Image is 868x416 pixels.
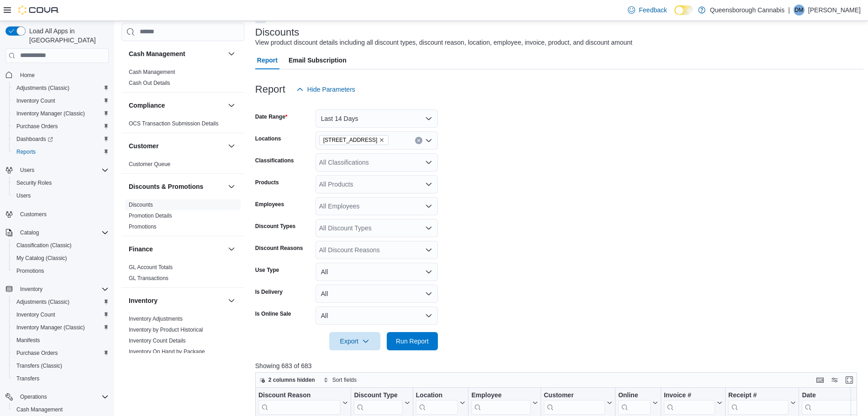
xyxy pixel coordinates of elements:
button: Security Roles [9,177,112,189]
a: Classification (Classic) [13,240,75,251]
span: Transfers (Classic) [16,362,62,369]
div: Receipt # [728,391,789,400]
div: Discounts & Promotions [121,199,244,236]
button: Inventory [16,284,46,295]
span: Report [257,51,278,69]
div: Online [618,391,651,414]
span: My Catalog (Classic) [16,255,67,262]
div: Compliance [121,118,244,133]
button: Manifests [9,334,112,347]
button: 2 columns hidden [256,374,319,385]
a: Promotion Details [129,213,172,219]
span: Security Roles [16,179,52,187]
button: Operations [2,390,112,403]
div: Discount Type [354,391,402,414]
button: Inventory Manager (Classic) [9,107,112,120]
a: Security Roles [13,177,55,188]
button: Open list of options [425,181,432,188]
button: Inventory [226,295,237,306]
a: Dashboards [13,134,57,145]
button: Discounts & Promotions [226,181,237,192]
div: Cash Management [121,67,244,92]
a: Adjustments (Classic) [13,83,73,94]
button: Last 14 Days [316,109,438,128]
span: Reports [16,148,36,156]
span: Adjustments (Classic) [16,298,69,306]
a: Cash Out Details [129,80,170,86]
span: Cash Management [13,404,109,415]
a: Purchase Orders [13,348,62,359]
div: Denise Meng [794,5,805,16]
button: Catalog [2,226,112,239]
span: Reports [13,146,109,157]
button: Users [9,189,112,202]
span: Adjustments (Classic) [13,296,109,307]
span: Inventory Adjustments [129,315,183,322]
button: Transfers (Classic) [9,359,112,372]
span: Hide Parameters [307,85,355,94]
p: [PERSON_NAME] [808,5,861,16]
button: Discount Reason [258,391,348,414]
h3: Cash Management [129,49,185,58]
a: Manifests [13,335,43,346]
span: Promotions [129,223,157,230]
span: Dashboards [13,134,109,145]
span: Users [16,192,31,199]
button: Display options [829,374,840,385]
span: 2 columns hidden [268,376,315,384]
p: | [788,5,790,16]
label: Locations [255,135,281,142]
input: Dark Mode [674,5,694,15]
span: Inventory Manager (Classic) [13,108,109,119]
h3: Discounts & Promotions [129,182,203,191]
button: Receipt # [728,391,796,414]
a: Cash Management [129,69,175,75]
a: Transfers [13,373,43,384]
img: Cova [18,5,59,15]
div: Customer [544,391,605,400]
label: Discount Types [255,223,295,230]
button: Inventory Count [9,94,112,107]
h3: Discounts [255,27,300,38]
button: Employee [471,391,538,414]
button: Cash Management [226,48,237,59]
button: Sort fields [320,374,360,385]
a: Reports [13,146,39,157]
button: Inventory [2,283,112,296]
span: Transfers (Classic) [13,360,109,371]
span: 1274 56th St [319,135,389,145]
button: My Catalog (Classic) [9,252,112,265]
button: Invoice # [664,391,722,414]
span: Purchase Orders [16,349,58,357]
span: Catalog [16,227,109,238]
a: GL Account Totals [129,264,173,270]
span: Inventory [16,284,109,295]
h3: Finance [129,244,153,254]
a: Customers [16,209,50,220]
span: OCS Transaction Submission Details [129,120,219,127]
span: Dashboards [16,135,53,143]
div: Location [416,391,458,400]
span: Inventory Manager (Classic) [13,322,109,333]
button: Finance [129,244,224,254]
button: Discounts & Promotions [129,182,224,191]
a: Cash Management [13,404,66,415]
span: Transfers [16,375,39,382]
button: Compliance [226,100,237,111]
div: Location [416,391,458,414]
button: Finance [226,244,237,255]
button: Purchase Orders [9,120,112,133]
span: Users [13,190,109,201]
div: Customer [544,391,605,414]
a: My Catalog (Classic) [13,253,71,264]
div: Invoice # [664,391,715,414]
span: Inventory by Product Historical [129,326,203,333]
div: Employee [471,391,531,414]
span: Promotion Details [129,212,172,219]
p: Queensborough Cannabis [710,5,784,16]
div: Customer [121,159,244,173]
span: Run Report [396,337,429,346]
button: Inventory Manager (Classic) [9,321,112,334]
span: Customers [20,211,47,218]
